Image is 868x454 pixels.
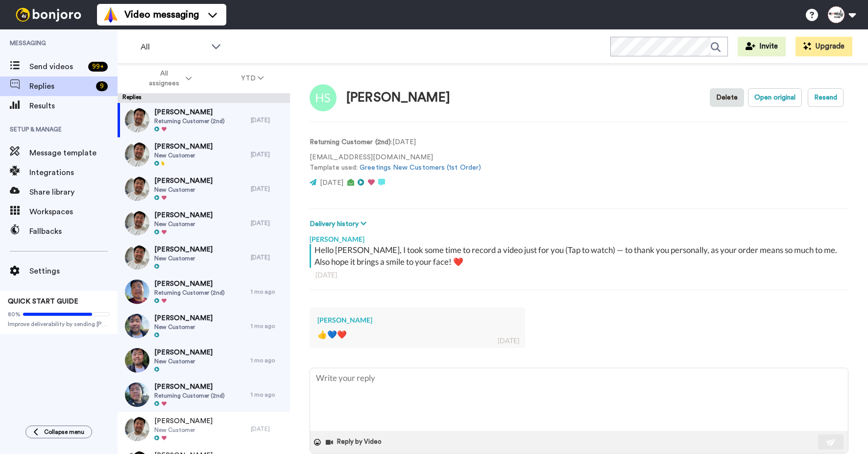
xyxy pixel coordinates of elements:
[154,245,213,254] span: [PERSON_NAME]
[251,116,285,124] div: [DATE]
[217,70,289,87] button: YTD
[29,80,92,92] span: Replies
[29,167,118,178] span: Integrations
[310,219,369,229] button: Delivery history
[154,210,213,220] span: [PERSON_NAME]
[96,81,108,91] div: 9
[125,245,149,270] img: ee27023c-7ffb-4dd8-a416-c4c43f0c4d67-thumb.jpg
[125,142,149,167] img: ee27023c-7ffb-4dd8-a416-c4c43f0c4d67-thumb.jpg
[118,343,290,378] a: [PERSON_NAME]New Customer1 mo ago
[125,108,149,132] img: ee27023c-7ffb-4dd8-a416-c4c43f0c4d67-thumb.jpg
[154,254,213,262] span: New Customer
[29,226,118,237] span: Fallbacks
[154,142,213,151] span: [PERSON_NAME]
[310,137,481,148] p: : [DATE]
[154,117,225,125] span: Returning Customer (2nd)
[251,391,285,399] div: 1 mo ago
[498,336,519,346] div: [DATE]
[360,164,481,171] a: Greetings New Customers (1st Order)
[125,348,149,373] img: 87df7c87-6fe3-4033-8032-d607ab1d4d8c-thumb.jpg
[118,275,290,309] a: [PERSON_NAME]Returning Customer (2nd)1 mo ago
[154,220,213,228] span: New Customer
[310,139,391,146] strong: Returning Customer (2nd)
[796,37,852,56] button: Upgrade
[310,84,337,111] img: Image of Helena Seguenot
[125,279,149,304] img: 0d8949a8-253e-405e-9e8b-a5e927de4938-thumb.jpg
[251,425,285,433] div: [DATE]
[125,177,149,201] img: ee27023c-7ffb-4dd8-a416-c4c43f0c4d67-thumb.jpg
[29,147,118,159] span: Message template
[154,279,225,289] span: [PERSON_NAME]
[29,100,118,112] span: Results
[29,265,118,277] span: Settings
[310,229,848,244] div: [PERSON_NAME]
[154,357,213,365] span: New Customer
[44,428,84,436] span: Collapse menu
[118,206,290,240] a: [PERSON_NAME]New Customer[DATE]
[320,179,343,186] span: [DATE]
[8,310,21,318] span: 80%
[103,7,119,23] img: vm-color.svg
[118,137,290,172] a: [PERSON_NAME]New Customer[DATE]
[346,91,450,105] div: [PERSON_NAME]
[125,314,149,338] img: 1c58b890-89de-4c63-bd99-9e58dde9fb6c-thumb.jpg
[88,62,108,72] div: 99 +
[118,93,290,103] div: Replies
[826,438,837,446] img: send-white.svg
[154,426,213,434] span: New Customer
[154,186,213,194] span: New Customer
[29,186,118,198] span: Share library
[738,37,786,56] button: Invite
[154,382,225,392] span: [PERSON_NAME]
[120,65,217,92] button: All assignees
[251,185,285,193] div: [DATE]
[317,329,517,340] div: 👍💙❤️
[154,107,225,117] span: [PERSON_NAME]
[325,435,385,450] button: Reply by Video
[118,412,290,446] a: [PERSON_NAME]New Customer[DATE]
[251,288,285,296] div: 1 mo ago
[251,219,285,227] div: [DATE]
[154,392,225,400] span: Returning Customer (2nd)
[314,244,846,268] div: Hello [PERSON_NAME], I took some time to record a video just for you (Tap to watch) — to thank yo...
[808,88,844,107] button: Resend
[154,416,213,426] span: [PERSON_NAME]
[12,8,85,22] img: bj-logo-header-white.svg
[154,151,213,159] span: New Customer
[124,8,199,22] span: Video messaging
[154,289,225,297] span: Returning Customer (2nd)
[118,378,290,412] a: [PERSON_NAME]Returning Customer (2nd)1 mo ago
[251,151,285,158] div: [DATE]
[141,41,206,53] span: All
[29,206,118,218] span: Workspaces
[251,253,285,261] div: [DATE]
[118,240,290,275] a: [PERSON_NAME]New Customer[DATE]
[8,298,78,305] span: QUICK START GUIDE
[251,322,285,330] div: 1 mo ago
[251,356,285,364] div: 1 mo ago
[154,348,213,357] span: [PERSON_NAME]
[125,417,149,441] img: ee27023c-7ffb-4dd8-a416-c4c43f0c4d67-thumb.jpg
[748,88,802,107] button: Open original
[315,270,843,280] div: [DATE]
[310,152,481,173] p: [EMAIL_ADDRESS][DOMAIN_NAME] Template used:
[8,320,110,328] span: Improve deliverability by sending [PERSON_NAME]’s from your own email
[29,61,84,73] span: Send videos
[710,88,744,107] button: Delete
[154,323,213,331] span: New Customer
[154,176,213,186] span: [PERSON_NAME]
[25,426,92,438] button: Collapse menu
[125,382,149,407] img: 5a52839d-d63b-4294-acca-911c9b5e9649-thumb.jpg
[317,315,517,325] div: [PERSON_NAME]
[144,69,184,88] span: All assignees
[154,313,213,323] span: [PERSON_NAME]
[118,103,290,137] a: [PERSON_NAME]Returning Customer (2nd)[DATE]
[118,309,290,343] a: [PERSON_NAME]New Customer1 mo ago
[125,211,149,235] img: ee27023c-7ffb-4dd8-a416-c4c43f0c4d67-thumb.jpg
[118,172,290,206] a: [PERSON_NAME]New Customer[DATE]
